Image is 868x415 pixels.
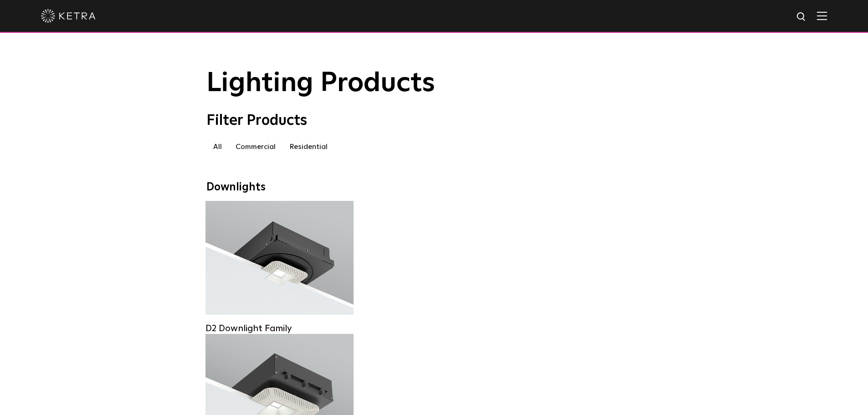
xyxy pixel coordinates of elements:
[206,138,229,155] label: All
[205,323,354,334] div: D2 Downlight Family
[206,112,662,129] div: Filter Products
[205,201,354,320] a: D2 Downlight Family Lumen Output:1200Colors:White / Black / Gloss Black / Silver / Bronze / Silve...
[282,138,334,155] label: Residential
[817,11,827,20] img: Hamburger%20Nav.svg
[229,138,282,155] label: Commercial
[41,9,96,23] img: ketra-logo-2019-white
[206,181,662,194] div: Downlights
[796,11,807,23] img: search icon
[206,70,435,97] span: Lighting Products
